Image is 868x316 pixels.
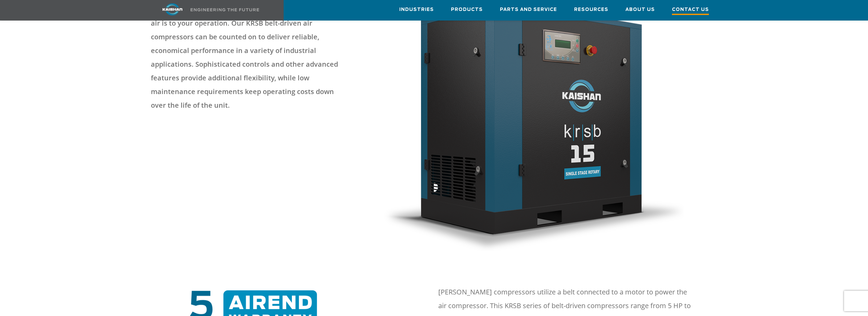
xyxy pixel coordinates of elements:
[574,6,608,14] span: Resources
[672,0,709,20] a: Contact Us
[147,3,198,15] img: kaishan logo
[399,6,434,14] span: Industries
[191,8,259,11] img: Engineering the future
[672,6,709,15] span: Contact Us
[451,0,483,19] a: Products
[500,0,557,19] a: Parts and Service
[399,0,434,19] a: Industries
[625,6,655,14] span: About Us
[451,6,483,14] span: Products
[574,0,608,19] a: Resources
[625,0,655,19] a: About Us
[500,6,557,14] span: Parts and Service
[151,3,349,112] p: At [GEOGRAPHIC_DATA], we know how crucial compressed air is to your operation. Our KRSB belt-driv...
